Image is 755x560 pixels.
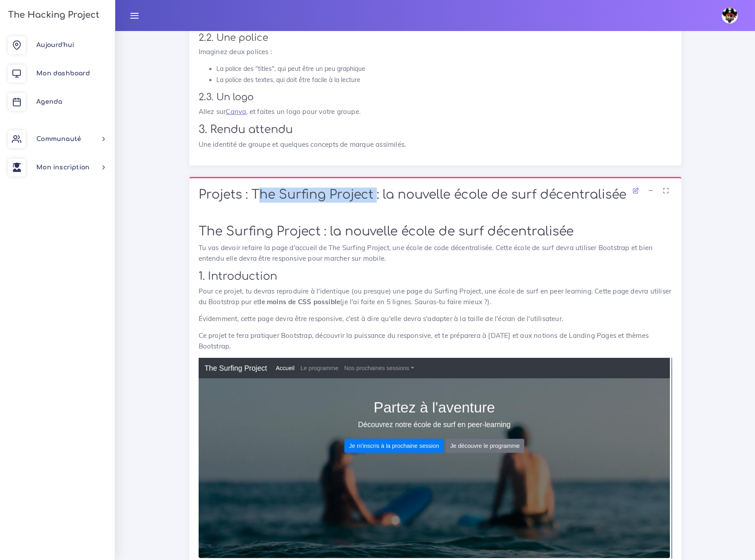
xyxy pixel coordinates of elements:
h3: 2.2. Une police [199,32,672,43]
h1: Projets : The Surfing Project : la nouvelle école de surf décentralisée [199,188,672,203]
p: Imaginez deux polices : [199,47,672,57]
p: Pour ce projet, tu devras reproduire à l'identique (ou presque) une page du Surfing Project, une ... [199,286,672,307]
h2: 1. Introduction [199,270,672,283]
span: Mon inscription [36,164,90,171]
span: Communauté [36,136,81,142]
p: Ce projet te fera pratiquer Bootstrap, découvrir la puissance du responsive, et te préparera à [D... [199,330,672,352]
li: La police des "titles", qui peut être un peu graphique [216,63,672,74]
p: Allez sur , et faites un logo pour votre groupe. [199,106,672,117]
p: Évidemment, cette page devra être responsive, c'est à dire qu'elle devra s'adapter à la taille de... [199,313,672,324]
strong: le moins de CSS possible [259,298,340,306]
li: La police des textes, qui doit être facile à la lecture [216,74,672,86]
h3: 2.3. Un logo [199,92,672,103]
span: Mon dashboard [36,70,90,77]
img: 8MTUXBZ.png [199,358,672,559]
p: Tu vas devoir refaire la page d'accueil de The Surfing Project, une école de code décentralisée. ... [199,243,672,264]
h1: The Surfing Project : la nouvelle école de surf décentralisée [199,224,672,239]
span: Aujourd'hui [36,42,74,48]
a: Canva [226,107,246,116]
h3: The Hacking Project [5,10,99,20]
img: avatar [722,8,738,23]
span: Agenda [36,98,62,105]
p: Une identité de groupe et quelques concepts de marque assimilés. [199,139,672,150]
h2: 3. Rendu attendu [199,123,672,136]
